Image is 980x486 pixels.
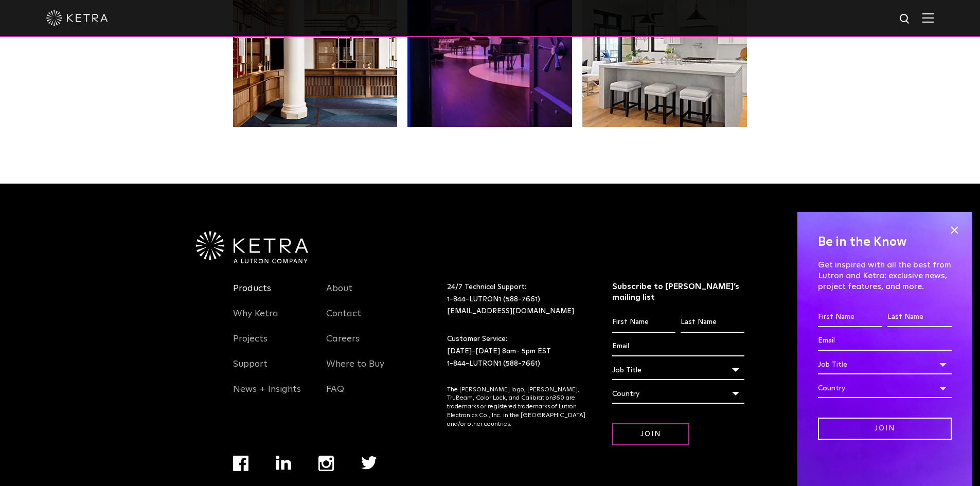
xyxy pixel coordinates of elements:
img: instagram [318,456,334,471]
div: Job Title [818,355,952,374]
h3: Subscribe to [PERSON_NAME]’s mailing list [612,281,744,303]
div: Country [612,384,744,404]
img: Hamburger%20Nav.svg [922,13,934,23]
a: FAQ [326,384,344,407]
div: Navigation Menu [233,281,311,407]
img: search icon [899,13,912,26]
div: Navigation Menu [326,281,404,407]
a: Support [233,358,268,382]
h4: Be in the Know [818,232,952,252]
input: First Name [612,313,675,332]
img: facebook [233,456,248,471]
a: [EMAIL_ADDRESS][DOMAIN_NAME] [447,308,574,315]
input: Join [612,423,689,445]
input: Last Name [887,308,952,327]
p: Customer Service: [DATE]-[DATE] 8am- 5pm EST [447,333,586,370]
img: linkedin [276,456,292,470]
p: The [PERSON_NAME] logo, [PERSON_NAME], TruBeam, Color Lock, and Calibration360 are trademarks or ... [447,386,586,429]
a: Contact [326,308,361,332]
a: 1-844-LUTRON1 (588-7661) [447,296,540,303]
div: Job Title [612,361,744,380]
img: ketra-logo-2019-white [46,10,108,26]
input: Email [818,331,952,351]
img: Ketra-aLutronCo_White_RGB [196,231,308,263]
a: Products [233,283,271,307]
input: Email [612,337,744,356]
a: Careers [326,333,360,357]
a: Projects [233,333,268,357]
a: News + Insights [233,384,301,407]
img: twitter [361,456,377,470]
input: Join [818,418,952,440]
a: Why Ketra [233,308,278,332]
p: 24/7 Technical Support: [447,281,586,318]
a: 1-844-LUTRON1 (588-7661) [447,360,540,367]
a: Where to Buy [326,358,384,382]
p: Get inspired with all the best from Lutron and Ketra: exclusive news, project features, and more. [818,260,952,292]
input: First Name [818,308,882,327]
div: Country [818,379,952,398]
input: Last Name [681,313,744,332]
a: About [326,283,352,307]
